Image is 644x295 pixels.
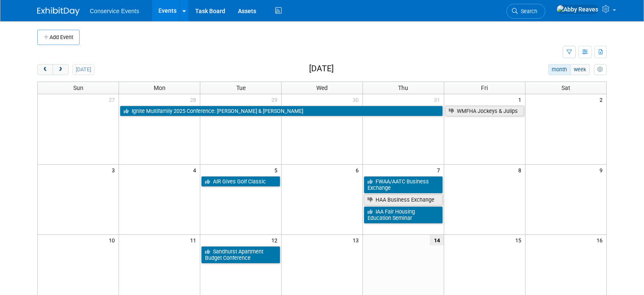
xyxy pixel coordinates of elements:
[445,106,524,117] a: WMFHA Jockeys & Julips
[72,64,95,75] button: [DATE]
[517,94,525,105] span: 1
[189,94,200,105] span: 28
[53,64,68,75] button: next
[192,165,200,175] span: 4
[90,8,139,14] span: Conservice Events
[517,165,525,175] span: 8
[518,8,537,14] span: Search
[436,165,444,175] span: 7
[596,235,606,245] span: 16
[154,84,166,91] span: Mon
[433,94,444,105] span: 31
[201,176,280,187] a: AIR Gives Golf Classic
[548,64,571,75] button: month
[364,194,443,205] a: HAA Business Exchange
[236,84,246,91] span: Tue
[355,165,362,175] span: 6
[556,5,599,14] img: Abby Reaves
[430,235,444,245] span: 14
[481,84,488,91] span: Fri
[37,30,80,45] button: Add Event
[189,235,200,245] span: 11
[37,7,80,16] img: ExhibitDay
[120,106,442,117] a: Ignite Multifamily 2025 Conference: [PERSON_NAME] & [PERSON_NAME]
[111,165,119,175] span: 3
[108,94,119,105] span: 27
[271,94,281,105] span: 29
[309,64,334,73] h2: [DATE]
[352,94,362,105] span: 30
[364,206,443,224] a: IAA Fair Housing Education Seminar
[37,64,53,75] button: prev
[352,235,362,245] span: 13
[364,176,443,194] a: FWAA/AATC Business Exchange
[506,4,545,19] a: Search
[597,67,603,73] i: Personalize Calendar
[561,84,570,91] span: Sat
[398,84,408,91] span: Thu
[570,64,590,75] button: week
[274,165,281,175] span: 5
[201,246,280,264] a: Sandhurst Apartment Budget Conference
[599,94,606,105] span: 2
[73,84,83,91] span: Sun
[271,235,281,245] span: 12
[514,235,525,245] span: 15
[599,165,606,175] span: 9
[316,84,328,91] span: Wed
[108,235,119,245] span: 10
[594,64,607,75] button: myCustomButton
